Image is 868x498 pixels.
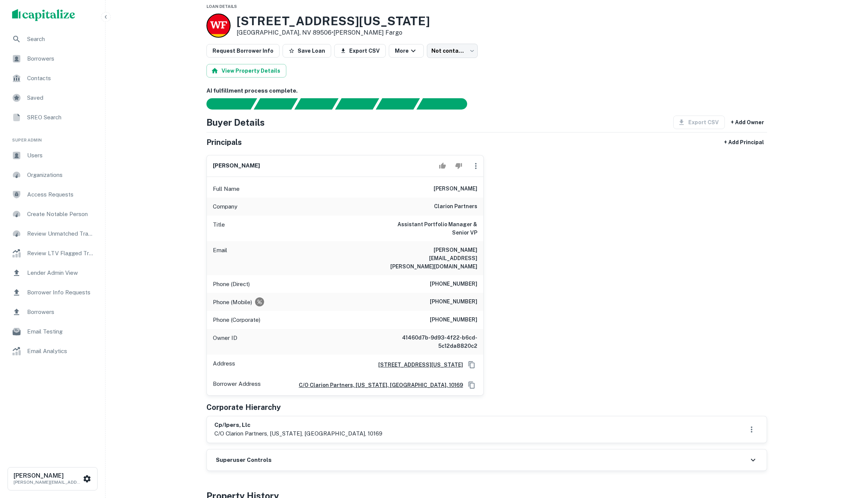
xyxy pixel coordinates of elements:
[6,205,99,223] a: Create Notable Person
[255,297,264,306] div: Requests to not be contacted at this number
[333,29,402,36] a: [PERSON_NAME] Fargo
[206,4,237,9] span: Loan Details
[216,456,272,464] h6: Superuser Controls
[27,35,95,44] span: Search
[387,334,477,350] h6: 41460d7b-9d93-4f22-b6cd-5c12da8820c2
[6,323,99,341] a: Email Testing
[206,402,281,413] h5: Corporate Hierarchy
[283,44,331,58] button: Save Loan
[6,30,99,48] a: Search
[213,280,250,289] p: Phone (Direct)
[27,229,95,238] span: Review Unmatched Transactions
[27,93,95,102] span: Saved
[376,98,420,110] div: Principals found, still searching for contact information. This may take time...
[206,116,265,129] h4: Buyer Details
[6,342,99,360] a: Email Analytics
[213,220,225,237] p: Title
[27,190,95,199] span: Access Requests
[12,9,75,21] img: capitalize-logo.png
[206,64,286,78] button: View Property Details
[430,315,477,324] h6: [PHONE_NUMBER]
[6,166,99,184] a: Organizations
[430,297,477,306] h6: [PHONE_NUMBER]
[6,244,99,262] a: Review LTV Flagged Transactions
[213,161,260,170] h6: [PERSON_NAME]
[434,202,477,211] h6: clarion partners
[6,89,99,107] a: Saved
[14,479,81,486] p: [PERSON_NAME][EMAIL_ADDRESS][DOMAIN_NAME]
[27,54,95,63] span: Borrowers
[387,220,477,237] h6: Assistant Portfolio Manager & Senior VP
[334,44,386,58] button: Export CSV
[197,98,254,110] div: Sending borrower request to AI...
[430,280,477,289] h6: [PHONE_NUMBER]
[6,146,99,164] a: Users
[27,288,95,297] span: Borrower Info Requests
[6,283,99,302] a: Borrower Info Requests
[6,69,99,87] a: Contacts
[6,225,99,243] a: Review Unmatched Transactions
[237,28,430,37] p: [GEOGRAPHIC_DATA], NV 89506 •
[436,158,449,174] button: Accept
[6,108,99,126] a: SREO Search
[6,186,99,204] a: Access Requests
[294,98,338,110] div: Documents found, AI parsing details...
[14,473,81,479] h6: [PERSON_NAME]
[466,379,477,391] button: Copy Address
[721,136,767,149] button: + Add Principal
[387,246,477,271] h6: [PERSON_NAME][EMAIL_ADDRESS][PERSON_NAME][DOMAIN_NAME]
[254,98,298,110] div: Your request is received and processing...
[335,98,379,110] div: Principals found, AI now looking for contact information...
[293,381,463,389] a: c/o clarion partners, [US_STATE], [GEOGRAPHIC_DATA], 10169
[237,14,430,28] h3: [STREET_ADDRESS][US_STATE]
[213,315,260,324] p: Phone (Corporate)
[214,421,382,429] h6: cp/ipers, llc
[213,298,252,307] p: Phone (Mobile)
[372,361,463,369] a: [STREET_ADDRESS][US_STATE]
[728,116,767,129] button: + Add Owner
[389,44,424,58] button: More
[27,74,95,83] span: Contacts
[452,158,465,174] button: Reject
[27,151,95,160] span: Users
[27,268,95,277] span: Lender Admin View
[417,98,476,110] div: AI fulfillment process complete.
[206,44,280,58] button: Request Borrower Info
[6,303,99,321] a: Borrowers
[830,438,868,474] iframe: Chat Widget
[434,184,477,193] h6: [PERSON_NAME]
[6,128,99,146] li: Super Admin
[213,359,235,370] p: Address
[213,202,237,211] p: Company
[427,44,478,58] div: Not contacted
[6,264,99,282] a: Lender Admin View
[27,347,95,356] span: Email Analytics
[27,308,95,317] span: Borrowers
[27,113,95,122] span: SREO Search
[213,246,227,271] p: Email
[206,87,767,95] h6: AI fulfillment process complete.
[6,50,99,68] a: Borrowers
[27,249,95,258] span: Review LTV Flagged Transactions
[213,379,261,391] p: Borrower Address
[213,334,237,350] p: Owner ID
[27,327,95,336] span: Email Testing
[206,137,242,148] h5: Principals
